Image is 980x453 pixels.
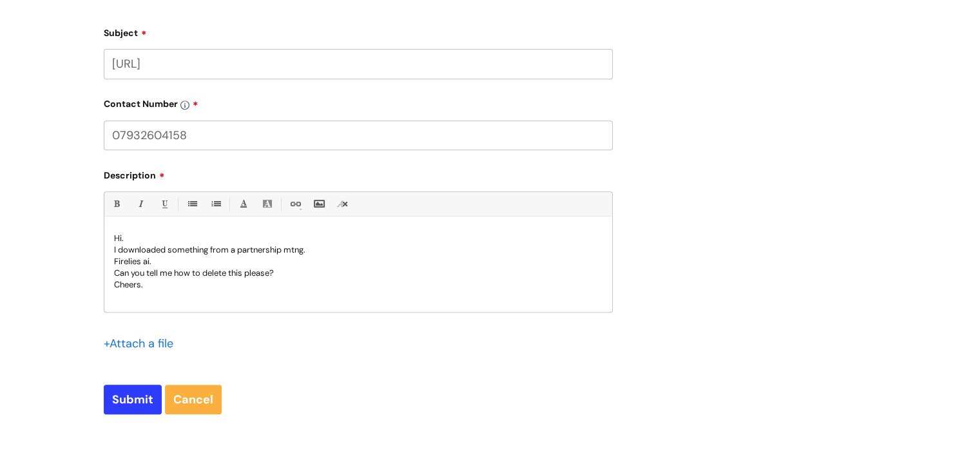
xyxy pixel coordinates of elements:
[180,101,189,110] img: info-icon.svg
[334,196,351,212] a: Remove formatting (Ctrl-\)
[114,279,602,291] p: Cheers.
[114,233,602,244] p: Hi.
[104,166,613,181] label: Description
[184,196,200,212] a: • Unordered List (Ctrl-Shift-7)
[114,244,602,256] p: I downloaded something from a partnership mtng.
[156,196,172,212] a: Underline(Ctrl-U)
[104,333,181,354] div: Attach a file
[108,196,124,212] a: Bold (Ctrl-B)
[104,94,613,110] label: Contact Number
[207,196,224,212] a: 1. Ordered List (Ctrl-Shift-8)
[259,196,275,212] a: Back Color
[114,267,602,279] p: Can you tell me how to delete this please?
[132,196,148,212] a: Italic (Ctrl-I)
[104,23,613,39] label: Subject
[104,385,162,414] input: Submit
[287,196,303,212] a: Link
[165,385,222,414] a: Cancel
[114,256,602,267] p: Firelies ai.
[311,196,327,212] a: Insert Image...
[235,196,251,212] a: Font Color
